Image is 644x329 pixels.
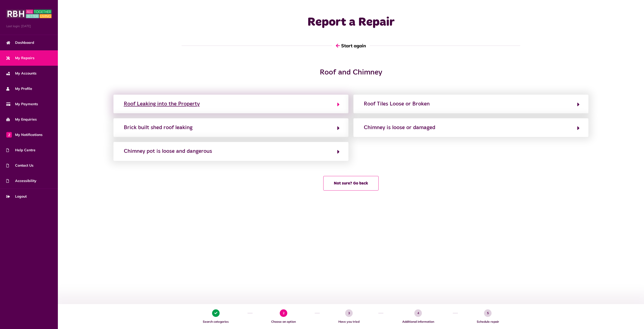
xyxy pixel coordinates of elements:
[484,309,492,317] span: 5
[6,178,36,184] span: Accessibility
[124,124,192,132] div: Brick built shed roof leaking
[6,163,33,168] span: Contact Us
[364,100,430,108] div: Roof Tiles Loose or Broken
[250,68,452,77] h2: Roof and Chimney
[6,71,36,76] span: My Accounts
[6,132,12,137] span: 2
[122,100,340,108] button: Roof Leaking into the Property
[322,319,376,324] span: Have you tried
[6,24,52,28] span: Last login: [DATE]
[212,309,220,317] span: 1
[6,194,27,199] span: Logout
[460,319,515,324] span: Schedule repair
[250,15,452,30] h1: Report a Repair
[323,176,379,191] button: Not sure? Go back
[362,100,580,108] button: Roof Tiles Loose or Broken
[386,319,450,324] span: Additional information
[345,309,353,317] span: 3
[280,309,287,317] span: 2
[414,309,422,317] span: 4
[122,147,340,156] button: Chimney pot is loose and dangerous
[6,86,32,91] span: My Profile
[332,39,370,53] button: Start again
[255,319,312,324] span: Choose an option
[364,124,435,132] div: Chimney is loose or damaged
[6,55,34,61] span: My Repairs
[6,117,37,122] span: My Enquiries
[6,132,43,137] span: My Notifications
[124,147,212,155] div: Chimney pot is loose and dangerous
[6,101,38,107] span: My Payments
[6,9,52,19] img: MyRBH
[124,100,200,108] div: Roof Leaking into the Property
[6,148,35,153] span: Help Centre
[362,123,580,132] button: Chimney is loose or damaged
[122,123,340,132] button: Brick built shed roof leaking
[187,319,245,324] span: Search categories
[6,40,34,45] span: Dashboard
